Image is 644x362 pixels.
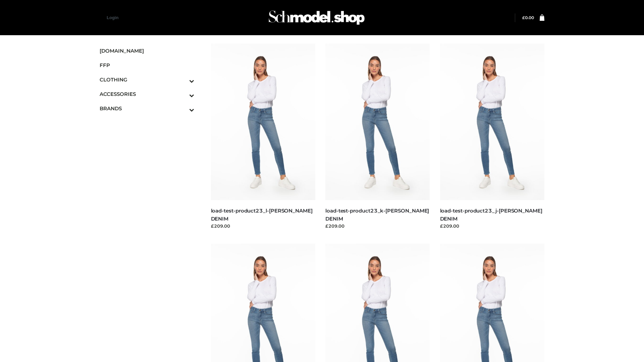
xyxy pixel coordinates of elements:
span: ACCESSORIES [100,90,194,98]
div: £209.00 [440,223,545,229]
button: Toggle Submenu [171,101,194,116]
span: £ [522,15,525,20]
span: BRANDS [100,105,194,112]
span: [DOMAIN_NAME] [100,47,194,55]
a: BRANDSToggle Submenu [100,101,194,116]
img: Schmodel Admin 964 [266,4,367,31]
span: CLOTHING [100,76,194,83]
button: Toggle Submenu [171,87,194,101]
a: load-test-product23_k-[PERSON_NAME] DENIM [325,207,429,222]
bdi: 0.00 [522,15,534,20]
a: ACCESSORIESToggle Submenu [100,87,194,101]
a: Login [107,15,118,20]
a: CLOTHINGToggle Submenu [100,72,194,87]
a: load-test-product23_l-[PERSON_NAME] DENIM [211,207,313,222]
a: FFP [100,58,194,72]
a: £0.00 [522,15,534,20]
div: £209.00 [211,223,316,229]
span: FFP [100,61,194,69]
a: load-test-product23_j-[PERSON_NAME] DENIM [440,207,542,222]
a: [DOMAIN_NAME] [100,44,194,58]
button: Toggle Submenu [171,72,194,87]
div: £209.00 [325,223,430,229]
